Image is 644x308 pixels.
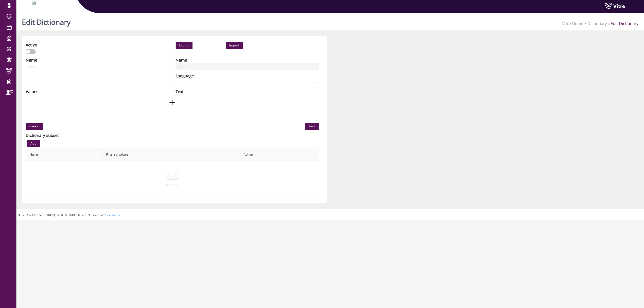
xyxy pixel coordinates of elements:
[229,43,239,47] span: Import
[26,63,169,70] input: Name
[27,140,40,147] button: Add
[26,88,38,95] div: Values
[607,20,638,27] li: Edit Dictionary
[587,21,607,26] a: Dictionary
[26,148,103,161] th: Name
[26,132,59,138] div: Dictionary subset
[562,21,584,26] a: Vitre Demo
[22,11,71,30] h1: Edit Dictionary
[240,148,319,161] th: Action
[103,148,240,161] th: Filtered values
[30,182,315,187] p: No Data
[176,63,319,70] input: Name
[176,73,194,79] div: Language
[26,57,37,63] div: Name
[176,57,187,63] div: Name
[32,1,36,5] img: Logo-Web.png
[305,123,319,130] button: Save
[18,214,104,216] span: Hash '73ac653' Date '[DATE] 12:34:02 +0000' Branch 'Production'
[176,42,193,49] button: Export
[29,124,39,129] span: Cancel
[26,42,37,48] div: Active
[176,88,183,95] div: Text
[169,99,176,106] span: plus
[105,214,120,216] a: Show Labels
[26,123,43,130] button: Cancel
[30,141,37,146] span: Add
